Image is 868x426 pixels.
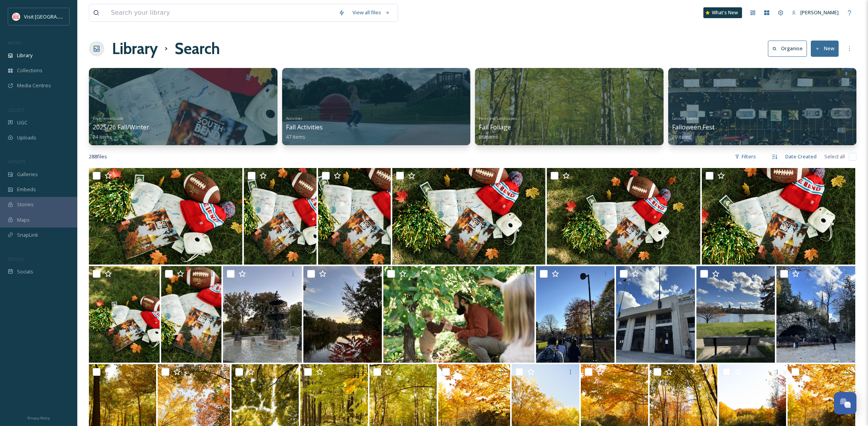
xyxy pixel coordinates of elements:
[89,153,107,160] span: 288 file s
[17,67,43,74] span: Collections
[223,266,301,363] img: IMG_0563.jpeg
[112,37,158,60] a: Library
[479,116,517,121] span: Parks and Landscapes
[781,149,820,164] div: Date Created
[536,266,614,363] img: IMG_1497.jpeg
[17,171,38,178] span: Galleries
[479,114,517,140] a: Parks and LandscapesFall Foliage86 items
[17,186,36,193] span: Embeds
[672,133,691,140] span: 29 items
[93,123,149,131] span: 2025/26 Fall/Winter
[12,13,20,20] img: vsbm-stackedMISH_CMYKlogo2017.jpg
[93,133,112,140] span: 24 items
[27,416,50,421] span: Privacy Policy
[286,133,305,140] span: 47 items
[93,114,149,140] a: Experience Guide2025/26 Fall/Winter24 items
[286,123,323,131] span: Fall Activities
[107,4,335,21] input: Search your library
[318,168,391,265] img: FallGuide-14.jpg
[811,41,839,56] button: New
[834,392,856,414] button: Open Chat
[17,82,51,89] span: Media Centres
[547,168,700,265] img: FallGuide-17.jpg
[17,134,36,141] span: Uploads
[702,168,855,265] img: FallGuide-16.jpg
[731,149,760,164] div: Filters
[696,266,775,363] img: IMG_2098.jpeg
[479,133,498,140] span: 86 items
[286,114,323,140] a: ActivitiesFall Activities47 items
[17,119,27,126] span: UGC
[800,9,839,16] span: [PERSON_NAME]
[8,256,23,262] span: SOCIALS
[93,116,123,121] span: Experience Guide
[303,266,382,363] img: IMG_0575.jpeg
[768,41,807,56] button: Organise
[703,7,742,18] a: What's New
[616,266,694,363] img: IMG_2103.jpeg
[89,168,242,265] img: FallGuide-13.jpg
[392,168,546,265] img: FallGuide-18.jpg
[27,413,50,422] a: Privacy Policy
[286,116,302,121] span: Activities
[349,5,394,20] a: View all files
[788,5,842,20] a: [PERSON_NAME]
[17,52,32,59] span: Library
[17,231,38,239] span: SnapLink
[8,159,26,165] span: WIDGETS
[479,123,511,131] span: Fall Foliage
[8,40,21,46] span: MEDIA
[175,37,220,60] h1: Search
[17,201,34,208] span: Stories
[17,268,33,275] span: Socials
[8,107,24,113] span: COLLECT
[89,266,160,363] img: FallGuide-19.jpg
[244,168,317,265] img: FallGuide-15.jpg
[672,114,715,140] a: Leisure EventsFalloween Fest29 items
[824,153,845,160] span: Select all
[17,216,30,224] span: Maps
[161,266,222,363] img: FallGuide-20.jpg
[672,123,715,131] span: Falloween Fest
[24,13,84,20] span: Visit [GEOGRAPHIC_DATA]
[776,266,855,363] img: IMG_2120.jpeg
[672,116,698,121] span: Leisure Events
[383,266,534,363] img: IMG_1274.jpeg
